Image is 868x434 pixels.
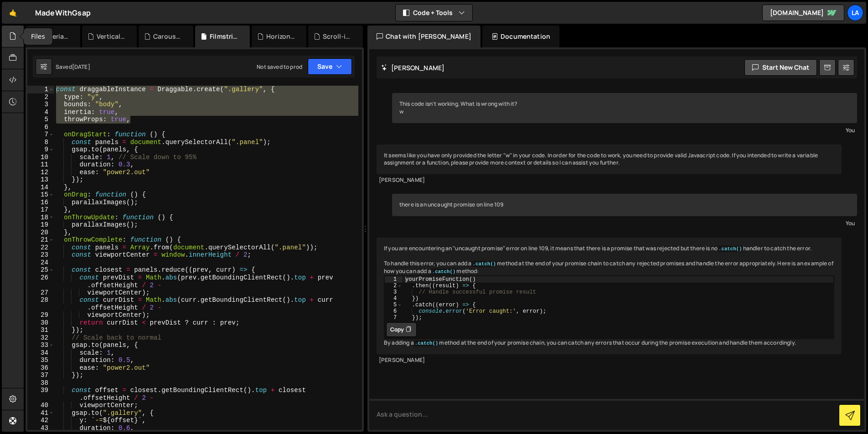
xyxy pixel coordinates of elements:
[27,206,54,214] div: 17
[257,63,302,71] div: Not saved to prod
[27,296,54,311] div: 28
[377,238,842,354] div: If you are encountering an "uncaught promise" error on line 109, it means that there is a promise...
[27,251,54,259] div: 23
[27,387,54,402] div: 39
[27,402,54,409] div: 40
[744,59,817,76] button: Start new chat
[381,63,444,72] h2: [PERSON_NAME]
[27,356,54,364] div: 35
[27,214,54,222] div: 18
[27,311,54,319] div: 29
[385,308,403,315] div: 6
[377,145,842,175] div: It seems like you have only provided the letter "w" in your code. In order for the code to work, ...
[27,379,54,387] div: 38
[27,326,54,334] div: 31
[27,259,54,267] div: 24
[27,334,54,342] div: 32
[35,7,91,18] div: MadeWithGsap
[27,101,54,108] div: 3
[396,5,472,21] button: Code + Tools
[153,32,182,41] div: Carousel.js
[27,274,54,289] div: 26
[27,161,54,169] div: 11
[482,26,559,47] div: Documentation
[27,154,54,161] div: 10
[718,246,743,252] code: .catch()
[27,139,54,146] div: 8
[394,218,855,228] div: You
[386,322,417,337] button: Copy
[27,417,54,424] div: 42
[392,194,857,216] div: there is an uncaught promise on line 109
[27,424,54,432] div: 43
[27,199,54,207] div: 16
[27,86,54,93] div: 1
[72,63,90,71] div: [DATE]
[40,32,69,41] div: material-slider.js
[308,58,352,75] button: Save
[27,191,54,199] div: 15
[394,125,855,135] div: You
[847,5,863,21] a: La
[27,244,54,252] div: 22
[27,364,54,372] div: 36
[27,372,54,379] div: 37
[472,261,497,267] code: .catch()
[27,221,54,229] div: 19
[27,341,54,349] div: 33
[323,32,352,41] div: Scroll-infinite.js
[27,236,54,244] div: 21
[431,269,457,275] code: .catch()
[27,289,54,297] div: 27
[385,283,403,289] div: 2
[266,32,295,41] div: Horizontal-scroll.js
[27,131,54,139] div: 7
[27,409,54,417] div: 41
[385,295,403,302] div: 4
[27,184,54,191] div: 14
[385,315,403,321] div: 7
[27,266,54,274] div: 25
[24,28,52,45] div: Files
[379,356,839,364] div: [PERSON_NAME]
[27,169,54,176] div: 12
[27,93,54,101] div: 2
[367,26,480,47] div: Chat with [PERSON_NAME]
[414,340,439,346] code: .catch()
[27,146,54,154] div: 9
[385,276,403,283] div: 1
[56,63,90,71] div: Saved
[27,229,54,237] div: 20
[385,289,403,295] div: 3
[762,5,844,21] a: [DOMAIN_NAME]
[27,176,54,184] div: 13
[379,176,839,184] div: [PERSON_NAME]
[97,32,126,41] div: Vertical-scroll-snap.js
[27,349,54,357] div: 34
[210,32,239,41] div: Filmstrip.js
[27,319,54,327] div: 30
[27,116,54,124] div: 5
[27,108,54,116] div: 4
[2,2,24,24] a: 🤙
[27,124,54,131] div: 6
[392,93,857,123] div: This code isn't working. What is wrong with it? w
[385,302,403,308] div: 5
